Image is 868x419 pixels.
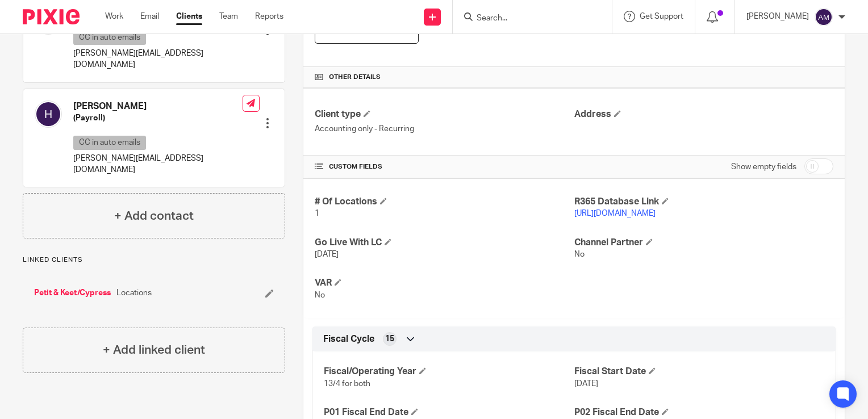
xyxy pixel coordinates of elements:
[23,255,285,265] p: Linked clients
[315,108,574,120] h4: Client type
[315,123,574,135] p: Accounting only - Recurring
[73,48,243,71] p: [PERSON_NAME][EMAIL_ADDRESS][DOMAIN_NAME]
[315,237,574,249] h4: Go Live With LC
[105,11,123,22] a: Work
[255,11,283,22] a: Reports
[114,207,194,225] h4: + Add contact
[574,366,824,378] h4: Fiscal Start Date
[475,14,578,24] input: Search
[574,407,824,418] h4: P02 Fiscal End Date
[640,12,683,20] span: Get Support
[324,407,574,418] h4: P01 Fiscal End Date
[385,333,394,345] span: 15
[73,31,146,45] p: CC in auto emails
[34,287,111,299] a: Petit & Keet/Cypress
[73,100,243,112] h4: [PERSON_NAME]
[324,366,574,378] h4: Fiscal/Operating Year
[103,341,205,359] h4: + Add linked client
[574,196,833,208] h4: R365 Database Link
[315,196,574,208] h4: # Of Locations
[324,380,370,388] span: 13/4 for both
[73,153,243,176] p: [PERSON_NAME][EMAIL_ADDRESS][DOMAIN_NAME]
[574,209,656,217] a: [URL][DOMAIN_NAME]
[315,277,574,289] h4: VAR
[315,162,574,171] h4: CUSTOM FIELDS
[315,250,339,258] span: [DATE]
[574,250,585,258] span: No
[23,9,80,24] img: Pixie
[746,11,809,22] p: [PERSON_NAME]
[315,209,319,217] span: 1
[176,11,202,22] a: Clients
[574,380,598,388] span: [DATE]
[73,136,146,150] p: CC in auto emails
[315,291,325,299] span: No
[574,237,833,249] h4: Channel Partner
[329,73,381,82] span: Other details
[73,112,243,124] h5: (Payroll)
[140,11,159,22] a: Email
[574,108,833,120] h4: Address
[323,333,374,345] span: Fiscal Cycle
[731,161,796,173] label: Show empty fields
[219,11,238,22] a: Team
[35,100,62,128] img: svg%3E
[116,287,152,299] span: Locations
[815,8,833,26] img: svg%3E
